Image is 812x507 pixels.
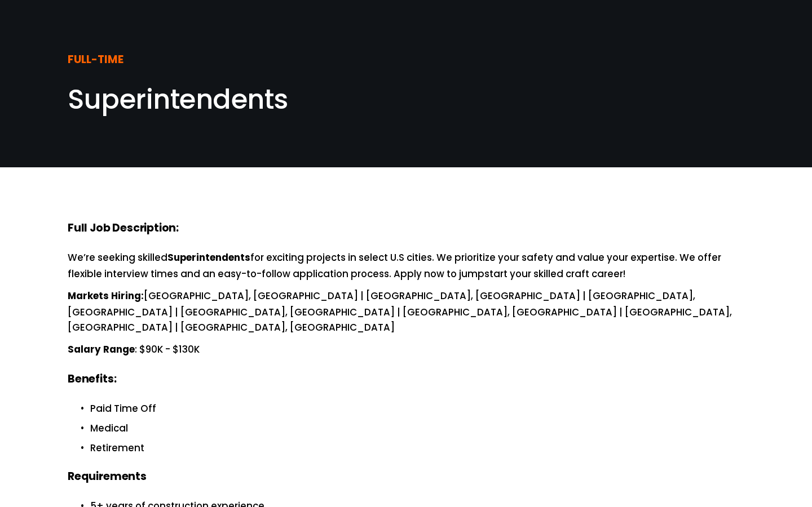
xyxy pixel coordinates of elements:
[68,288,144,305] strong: Markets Hiring:
[90,421,744,436] p: Medical
[68,51,123,70] strong: FULL-TIME
[90,401,744,416] p: Paid Time Off
[68,371,116,389] strong: Benefits:
[68,81,288,118] span: Superintendents
[68,250,744,282] p: We’re seeking skilled for exciting projects in select U.S cities. We prioritize your safety and v...
[68,288,744,335] p: [GEOGRAPHIC_DATA], [GEOGRAPHIC_DATA] | [GEOGRAPHIC_DATA], [GEOGRAPHIC_DATA] | [GEOGRAPHIC_DATA], ...
[68,468,147,487] strong: Requirements
[167,250,250,266] strong: Superintendents
[68,342,744,358] p: : $90K - $130K
[68,220,179,238] strong: Full Job Description:
[90,441,744,456] p: Retirement
[68,342,135,358] strong: Salary Range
